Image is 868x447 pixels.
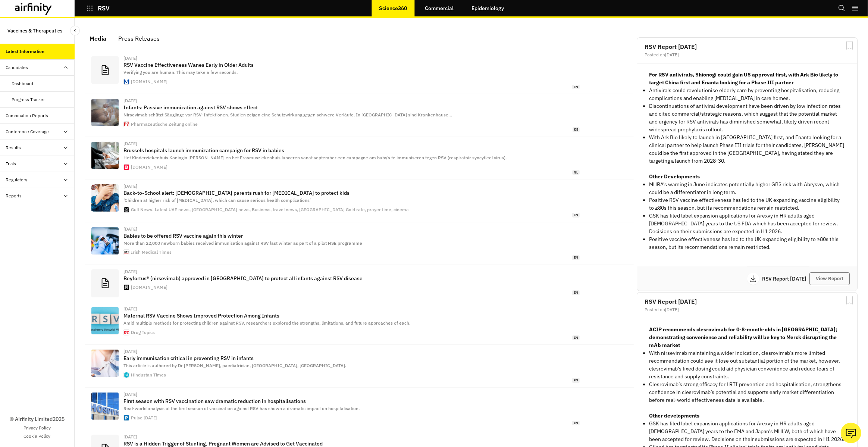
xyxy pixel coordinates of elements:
[123,227,580,231] div: [DATE]
[6,48,45,55] div: Latest Information
[12,80,34,87] div: Dashboard
[123,355,580,361] p: Early immunisation critical in preventing RSV in infants
[123,435,580,439] div: [DATE]
[124,79,129,84] img: faviconV2
[85,388,634,430] a: [DATE]First season with RSV vaccination saw dramatic reduction in hospitalisationsReal-world anal...
[123,307,580,311] div: [DATE]
[131,79,167,84] div: [DOMAIN_NAME]
[85,222,634,265] a: [DATE]Babies to be offered RSV vaccine again this winterMore than 22,000 newborn babies received ...
[124,285,129,290] img: faviconV2
[70,26,80,35] button: Close Sidebar
[123,69,238,75] span: Verifying you are human. This may take a few seconds.
[123,320,410,326] span: Amid multiple methods for protecting children against RSV, researchers explored the strengths, li...
[649,326,837,348] strong: ACIP recommends clesrovimab for 0-8-month-olds in [GEOGRAPHIC_DATA]; demonstrating convenience an...
[6,176,28,183] div: Regulatory
[645,53,850,57] div: Posted on [DATE]
[649,381,845,404] p: Clesrovimab’s strong efficacy for LRTI prevention and hospitalisation, strengthens confidence in ...
[87,2,110,15] button: RSV
[572,85,580,90] span: en
[762,276,809,281] p: RSV Report [DATE]
[85,179,634,222] a: [DATE]Back-to-School alert: [DEMOGRAPHIC_DATA] parents rush for [MEDICAL_DATA] to protect kids‘Ch...
[123,197,311,203] span: ‘Children at higher risk of [MEDICAL_DATA], which can cause serious health complications’
[7,24,62,38] p: Vaccines & Therapeutics
[85,345,634,387] a: [DATE]Early immunisation critical in preventing RSV in infantsThis article is authored by Dr [PER...
[123,56,580,60] div: [DATE]
[124,207,129,212] img: favicon.ico
[124,250,129,255] img: imt-favicon.png
[572,378,580,383] span: en
[123,147,580,153] p: Brussels hospitals launch immunization campaign for RSV in babies
[845,41,854,50] svg: Bookmark Report
[23,425,51,431] a: Privacy Policy
[572,213,580,218] span: en
[98,5,110,12] p: RSV
[6,144,21,151] div: Results
[6,193,22,199] div: Reports
[572,421,580,426] span: en
[572,290,580,295] span: en
[572,335,580,340] span: en
[131,330,155,335] div: Drug Topics
[123,392,580,397] div: [DATE]
[91,307,119,334] img: b92a7c8ece2d846a5846d914e1a2947216a598f9-1800x1200.jpg
[131,416,157,420] div: Pulse [DATE]
[645,298,850,304] h2: RSV Report [DATE]
[6,112,48,119] div: Combination Reports
[85,94,634,137] a: [DATE]Infants: Passive immunization against RSV shows effectNirsevimab schützt Säuglinge vor RSV-...
[123,62,580,68] p: RSV Vaccine Effectiveness Wanes Early in Older Adults
[649,71,838,86] strong: For RSV antivirals, Shionogi could gain US approval first, with Ark Bio likely to target China fi...
[123,233,580,239] p: Babies to be offered RSV vaccine again this winter
[649,173,700,180] strong: Other Developments
[6,160,16,167] div: Trials
[124,415,129,421] img: cropped-PULSE-app-icon_512x512px-180x180.jpg
[91,184,119,212] img: gulfnews%2Fimport%2F2020%2F09%2F09%2FExperts-said-vaccinating-children-against-influenza-reduces-...
[649,134,845,165] p: With Ark Bio likely to launch in [GEOGRAPHIC_DATA] first, and Enanta looking for a clinical partn...
[131,165,167,169] div: [DOMAIN_NAME]
[91,142,119,169] img: b04004d0-belgaimage-91857124.jpg
[123,240,362,246] span: More than 22,000 newborn babies received immunisation against RSV last winter as part of a pilot ...
[645,44,850,50] h2: RSV Report [DATE]
[123,441,580,447] p: RSV is a Hidden Trigger of Stunting, Pregnant Women are Advised to Get Vaccinated
[124,122,129,127] img: apple-touch-icon-pz.png
[131,122,198,126] div: Pharmazeutische Zeitung online
[123,275,580,281] p: Beyfortus® (nirsevimab) approved in [GEOGRAPHIC_DATA] to protect all infants against RSV disease
[90,33,106,44] div: Media
[124,165,129,170] img: apple-touch-icon.png
[91,99,119,126] img: csm_59269_4d4de144e9.jpg
[91,393,119,420] img: hospital.jpg
[123,141,580,146] div: [DATE]
[124,372,129,378] img: icon-512x512.png
[572,255,580,260] span: en
[573,127,580,132] span: de
[123,313,580,319] p: Maternal RSV Vaccine Shows Improved Protection Among Infants
[10,415,65,423] p: © Airfinity Limited 2025
[649,420,845,443] p: GSK has filed label expansion applications for Arexvy in HR adults aged [DEMOGRAPHIC_DATA] years ...
[131,250,172,254] div: Irish Medical Times
[123,406,360,411] span: Real-world analysis of the first season of vaccination against RSV has shown a dramatic impact on...
[123,269,580,274] div: [DATE]
[91,350,119,377] img: U-WIN--designed-on-the-lines-on-the-Covid-19-vacci_1693419487003_1755343611219.jpg
[649,181,845,196] li: MHRA’s warning in June indicates potentially higher GBS risk with Abrysvo, which could be a diffe...
[131,373,166,377] div: Hindustan Times
[123,184,580,188] div: [DATE]
[6,64,28,71] div: Candidates
[123,190,580,196] p: Back-to-School alert: [DEMOGRAPHIC_DATA] parents rush for [MEDICAL_DATA] to protect kids
[841,423,861,443] button: Ask our analysts
[809,272,850,285] button: View Report
[649,87,845,102] p: Antivirals could revolutionise elderly care by preventing hospitalisation, reducing complications...
[649,196,845,212] li: Positive RSV vaccine effectiveness has led to the UK expanding vaccine eligibility to ≥80s this s...
[124,330,129,335] img: favicon.ico
[649,212,845,235] li: GSK has filed label expansion applications for Arexvy in HR adults aged [DEMOGRAPHIC_DATA] years ...
[123,99,580,103] div: [DATE]
[838,2,846,15] button: Search
[845,296,854,305] svg: Bookmark Report
[123,104,580,110] p: Infants: Passive immunization against RSV shows effect
[572,170,580,175] span: nl
[85,51,634,94] a: [DATE]RSV Vaccine Effectiveness Wanes Early in Older AdultsVerifying you are human. This may take...
[6,128,49,135] div: Conference Coverage
[123,112,452,118] span: Nirsevimab schützt Säuglinge vor RSV-Infektionen. Studien zeigen eine Schutzwirkung gegen schwere...
[649,102,845,134] p: Discontinuations of antiviral development have been driven by low infection rates and cited comme...
[123,363,346,368] span: This article is authored by Dr [PERSON_NAME], paediatrician, [GEOGRAPHIC_DATA], [GEOGRAPHIC_DATA].
[649,235,845,251] li: Positive vaccine effectiveness has led to the UK expanding eligibility to ≥80s this season, but i...
[85,302,634,345] a: [DATE]Maternal RSV Vaccine Shows Improved Protection Among InfantsAmid multiple methods for prote...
